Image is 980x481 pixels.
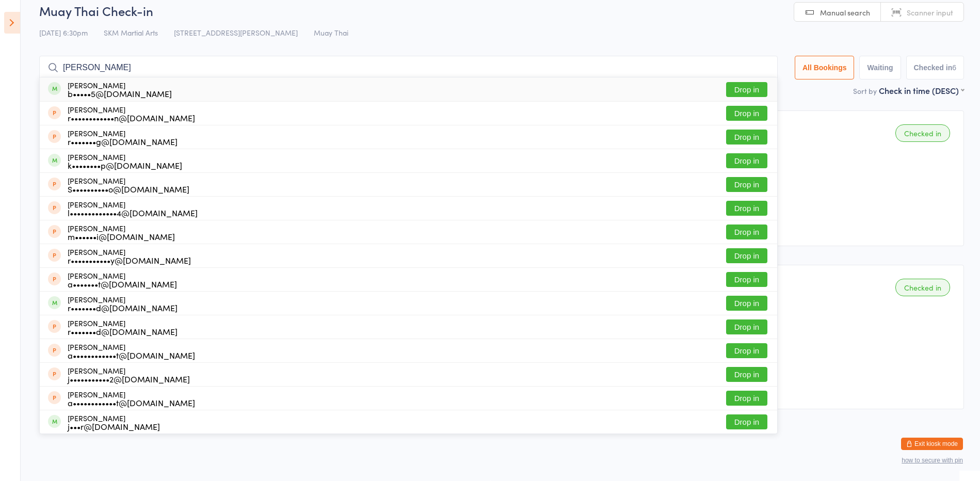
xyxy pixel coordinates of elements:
[726,343,767,358] button: Drop in
[68,398,195,407] div: a••••••••••••t@[DOMAIN_NAME]
[726,130,767,145] button: Drop in
[68,161,182,169] div: k••••••••p@[DOMAIN_NAME]
[901,438,963,450] button: Exit kiosk mode
[726,367,767,382] button: Drop in
[726,296,767,311] button: Drop in
[68,89,172,98] div: b•••••5@[DOMAIN_NAME]
[68,105,195,122] div: [PERSON_NAME]
[682,184,953,193] div: d••••••••a@[DOMAIN_NAME]
[68,366,190,383] div: [PERSON_NAME]
[795,56,855,79] button: All Bookings
[726,391,767,406] button: Drop in
[68,343,195,359] div: [PERSON_NAME]
[726,177,767,192] button: Drop in
[907,7,953,18] span: Scanner input
[859,56,901,79] button: Waiting
[906,56,965,79] button: Checked in6
[68,209,198,217] div: l•••••••••••••4@[DOMAIN_NAME]
[68,114,195,122] div: r••••••••••••n@[DOMAIN_NAME]
[726,319,767,334] button: Drop in
[682,339,953,347] div: s•••••h@[DOMAIN_NAME]
[39,27,88,38] span: [DATE] 6:30pm
[68,390,195,407] div: [PERSON_NAME]
[726,414,767,429] button: Drop in
[726,248,767,263] button: Drop in
[895,279,950,296] div: Checked in
[68,319,178,335] div: [PERSON_NAME]
[68,414,160,430] div: [PERSON_NAME]
[726,106,767,121] button: Drop in
[68,200,198,217] div: [PERSON_NAME]
[314,27,348,38] span: Muay Thai
[879,85,964,96] div: Check in time (DESC)
[68,295,178,312] div: [PERSON_NAME]
[820,7,870,18] span: Manual search
[68,137,178,146] div: r•••••••g@[DOMAIN_NAME]
[104,27,158,38] span: SKM Martial Arts
[68,232,175,241] div: m••••••i@[DOMAIN_NAME]
[952,63,956,72] div: 6
[726,153,767,168] button: Drop in
[682,198,953,207] div: Classes Remaining: 1 this week
[726,272,767,287] button: Drop in
[726,225,767,239] button: Drop in
[853,86,877,96] label: Sort by
[68,351,195,359] div: a••••••••••••t@[DOMAIN_NAME]
[726,201,767,216] button: Drop in
[902,457,963,464] button: how to secure with pin
[39,2,964,19] h2: Muay Thai Check-in
[68,303,178,312] div: r•••••••d@[DOMAIN_NAME]
[68,280,177,288] div: a•••••••t@[DOMAIN_NAME]
[39,56,778,79] input: Search
[68,185,189,193] div: S••••••••••o@[DOMAIN_NAME]
[895,124,950,142] div: Checked in
[68,271,177,288] div: [PERSON_NAME]
[68,177,189,193] div: [PERSON_NAME]
[68,327,178,335] div: r•••••••d@[DOMAIN_NAME]
[68,153,182,169] div: [PERSON_NAME]
[682,352,953,361] div: Classes Remaining: 0 this week
[68,256,191,264] div: r•••••••••••y@[DOMAIN_NAME]
[68,422,160,430] div: j•••r@[DOMAIN_NAME]
[174,27,298,38] span: [STREET_ADDRESS][PERSON_NAME]
[68,129,178,146] div: [PERSON_NAME]
[68,224,175,241] div: [PERSON_NAME]
[68,81,172,98] div: [PERSON_NAME]
[68,248,191,264] div: [PERSON_NAME]
[726,82,767,97] button: Drop in
[68,375,190,383] div: j•••••••••••2@[DOMAIN_NAME]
